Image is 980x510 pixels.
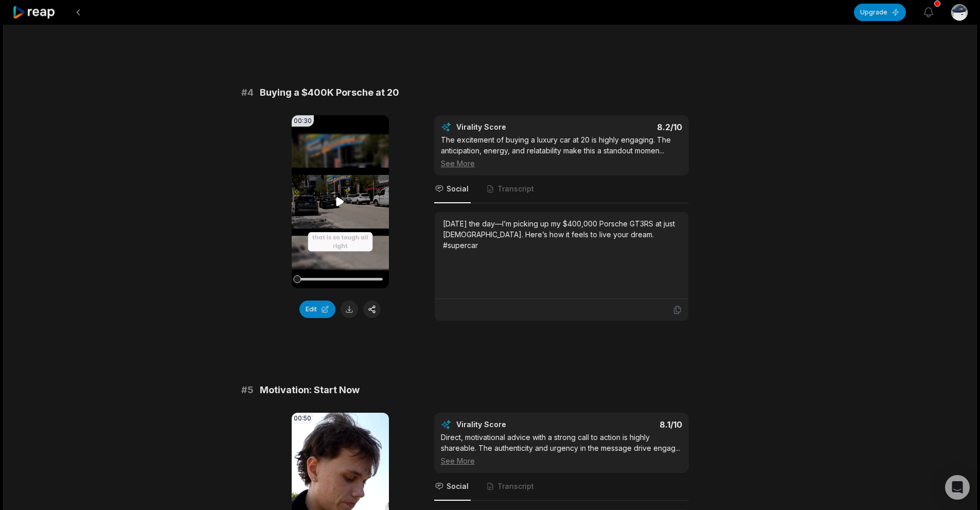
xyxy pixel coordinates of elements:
[434,175,689,203] nav: Tabs
[292,115,389,288] video: Your browser does not support mp4 format.
[299,301,335,318] button: Edit
[441,158,682,169] div: See More
[497,481,534,491] span: Transcript
[441,432,682,466] div: Direct, motivational advice with a strong call to action is highly shareable. The authenticity an...
[572,122,682,132] div: 8.2 /10
[456,419,567,430] div: Virality Score
[447,184,469,194] span: Social
[447,481,469,491] span: Social
[854,4,906,21] button: Upgrade
[434,473,689,501] nav: Tabs
[497,184,534,194] span: Transcript
[441,134,682,169] div: The excitement of buying a luxury car at 20 is highly engaging. The anticipation, energy, and rel...
[260,383,360,397] span: Motivation: Start Now
[572,419,682,430] div: 8.1 /10
[456,122,567,132] div: Virality Score
[443,218,680,251] div: [DATE] the day—I’m picking up my $400,000 Porsche GT3RS at just [DEMOGRAPHIC_DATA]. Here’s how it...
[945,475,970,500] div: Open Intercom Messenger
[241,85,254,100] span: # 4
[441,455,682,466] div: See More
[241,383,254,397] span: # 5
[260,85,399,100] span: Buying a $400K Porsche at 20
